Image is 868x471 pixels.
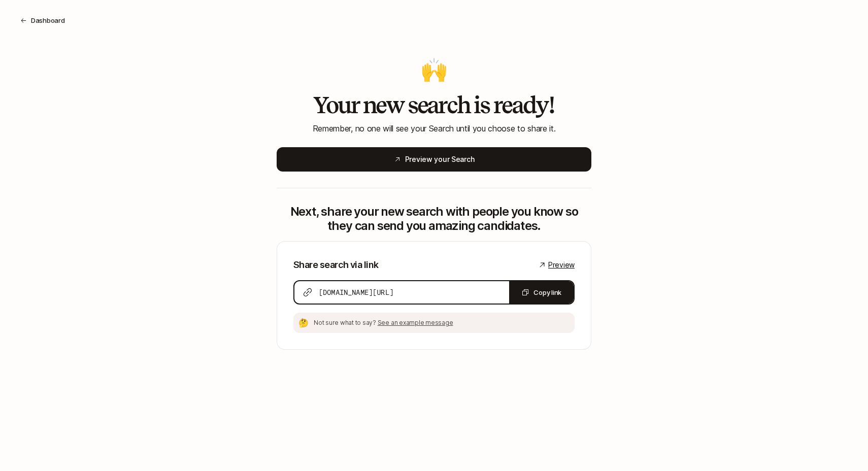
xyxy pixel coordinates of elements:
p: Share search via link [293,258,379,272]
p: Next, share your new search with people you know so they can send you amazing candidates. [277,205,591,233]
span: [DOMAIN_NAME][URL] [319,287,393,297]
span: Preview [548,259,575,271]
button: Dashboard [12,11,73,29]
button: Copy link [509,281,574,304]
p: Not sure what to say? [314,318,571,327]
a: Preview [538,259,575,271]
h2: Your new search is ready! [277,92,591,118]
span: See an example message [378,319,453,326]
div: 🤔 [297,317,310,329]
p: Remember, no one will see your Search until you choose to share it. [277,122,591,135]
button: Preview your Search [277,147,591,172]
p: 🙌 [277,59,591,80]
